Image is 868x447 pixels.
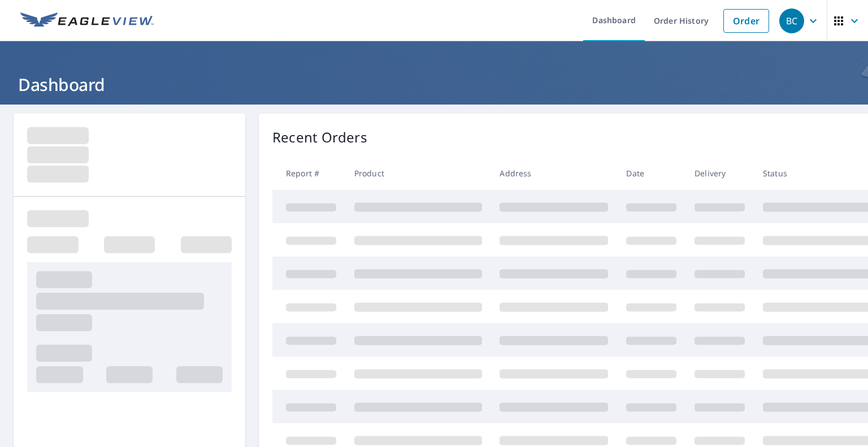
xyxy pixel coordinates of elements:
div: BC [779,8,804,33]
h1: Dashboard [14,73,854,96]
th: Address [491,157,617,190]
p: Recent Orders [272,127,367,147]
th: Delivery [685,157,754,190]
th: Product [345,157,491,190]
img: EV Logo [20,12,154,29]
th: Report # [272,157,345,190]
a: Order [723,9,769,33]
th: Date [617,157,685,190]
